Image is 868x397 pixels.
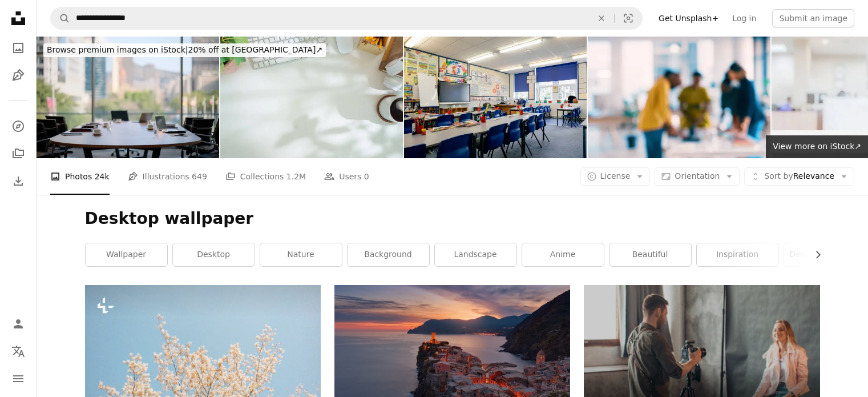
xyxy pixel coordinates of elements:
a: Users 0 [324,158,369,195]
button: Language [7,340,30,363]
button: Menu [7,367,30,390]
a: Download History [7,170,30,193]
button: scroll list to the right [808,243,820,266]
button: License [580,167,651,186]
button: Search Unsplash [51,7,70,29]
span: Relevance [764,171,834,182]
a: Collections [7,142,30,165]
img: Empty Classroom [404,37,587,158]
a: View more on iStock↗ [766,135,868,158]
a: aerial view of village on mountain cliff during orange sunset [334,358,570,368]
a: Browse premium images on iStock|20% off at [GEOGRAPHIC_DATA]↗ [37,37,333,64]
a: desktop background [784,243,866,266]
button: Clear [589,7,614,29]
a: anime [522,243,604,266]
button: Submit an image [772,9,854,27]
img: Blur, meeting and employees for discussion in office, working and job for creative career. People... [588,37,770,158]
span: View more on iStock ↗ [773,142,861,151]
a: a tree with white flowers against a blue sky [85,358,321,368]
a: Log in / Sign up [7,312,30,335]
span: Orientation [675,171,720,181]
a: wallpaper [86,243,167,266]
span: License [600,171,631,181]
a: background [348,243,429,266]
a: nature [260,243,342,266]
a: Explore [7,115,30,138]
h1: Desktop wallpaper [85,208,820,229]
a: Illustrations [7,64,30,87]
a: Log in [725,9,763,27]
a: Photos [7,37,30,59]
span: 20% off at [GEOGRAPHIC_DATA] ↗ [47,45,322,54]
button: Visual search [615,7,642,29]
span: 649 [192,170,207,183]
a: desktop [173,243,255,266]
a: Illustrations 649 [128,158,207,195]
span: Browse premium images on iStock | [47,45,188,54]
a: landscape [435,243,516,266]
span: 0 [364,170,369,183]
a: Get Unsplash+ [652,9,725,27]
button: Orientation [655,167,740,186]
a: inspiration [697,243,778,266]
span: 1.2M [286,170,306,183]
img: Chairs, table and technology in empty boardroom of corporate office for meeting with window view.... [37,37,219,158]
button: Sort byRelevance [744,167,854,186]
form: Find visuals sitewide [50,7,643,30]
a: Collections 1.2M [225,158,306,195]
img: Top view white office desk with keyboard, coffee cup, headphone and stationery. [220,37,403,158]
span: Sort by [764,171,793,181]
a: beautiful [609,243,691,266]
